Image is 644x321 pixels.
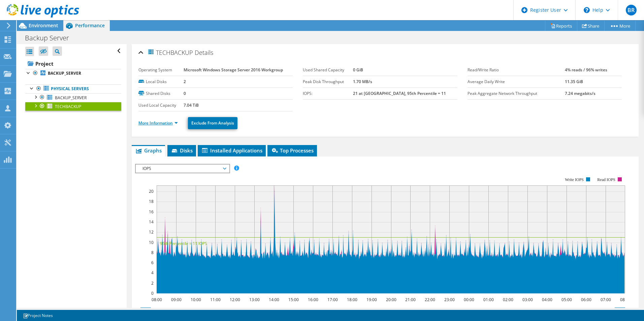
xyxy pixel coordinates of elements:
text: Write IOPS [565,177,584,182]
label: Local Disks [138,78,184,85]
text: 16 [149,209,154,215]
b: 0 [184,91,186,96]
b: 1.70 MB/s [353,79,372,84]
label: Shared Disks [138,90,184,97]
b: 7.24 megabits/s [565,91,595,96]
text: 22:00 [424,297,435,302]
span: Disks [171,147,193,154]
text: 14 [149,219,154,225]
span: IOPS [139,165,226,173]
text: 14:00 [268,297,279,302]
a: TECHBACKUP [25,102,121,111]
text: 11:00 [210,297,220,302]
text: 15:00 [288,297,298,302]
span: TECHBACKUP [55,104,81,109]
span: Top Processes [271,147,314,154]
a: Reports [545,21,577,31]
text: 02:00 [503,297,513,302]
text: 10:00 [190,297,201,302]
a: Project [25,58,121,69]
text: 8 [151,250,154,255]
text: 03:00 [522,297,533,302]
label: Peak Disk Throughput [303,78,353,85]
label: Used Local Capacity [138,102,184,109]
span: BACKUP_SERVER [55,95,87,101]
label: Average Daily Write [468,78,565,85]
b: 4% reads / 96% writes [565,67,607,73]
text: 09:00 [171,297,181,302]
text: 08:00 [620,297,630,302]
h1: Backup Server [22,34,79,42]
text: 07:00 [600,297,611,302]
b: 7.04 TiB [184,102,199,108]
b: Microsoft Windows Storage Server 2016 Workgroup [184,67,283,73]
text: 18 [149,199,154,204]
text: 06:00 [581,297,591,302]
text: 23:00 [444,297,454,302]
label: Operating System [138,67,184,73]
label: Peak Aggregate Network Throughput [468,90,565,97]
text: 05:00 [561,297,572,302]
a: Share [577,21,605,31]
text: 4 [151,270,154,276]
a: BACKUP_SERVER [25,69,121,78]
a: More Information [138,120,178,126]
span: TECHBACKUP [147,48,193,56]
text: 12:00 [229,297,240,302]
span: BR [626,5,637,15]
b: 11.35 GiB [565,79,583,84]
svg: \n [584,7,590,13]
b: 0 GiB [353,67,363,73]
span: Graphs [135,147,162,154]
text: 00:00 [463,297,474,302]
text: 10 [149,240,154,245]
text: 2 [151,280,154,286]
b: BACKUP_SERVER [48,70,81,76]
span: Installed Applications [201,147,262,154]
b: 21 at [GEOGRAPHIC_DATA], 95th Percentile = 11 [353,91,446,96]
label: Read/Write Ratio [468,67,565,73]
text: 21:00 [405,297,415,302]
text: 95th Percentile = 11 IOPS [160,241,207,246]
text: 04:00 [542,297,552,302]
text: 13:00 [249,297,259,302]
text: 16:00 [308,297,318,302]
span: Details [195,48,213,57]
a: Physical Servers [25,84,121,93]
text: 6 [151,260,154,265]
text: 0 [151,290,154,296]
text: 01:00 [483,297,493,302]
a: Exclude From Analysis [188,117,237,129]
text: 18:00 [347,297,357,302]
a: BACKUP_SERVER [25,93,121,102]
text: 19:00 [366,297,377,302]
span: Environment [29,22,58,29]
a: More [604,21,636,31]
text: 17:00 [327,297,337,302]
a: Project Notes [18,311,58,320]
text: 08:00 [151,297,162,302]
label: Used Shared Capacity [303,67,353,73]
span: Performance [75,22,105,29]
text: 20 [149,188,154,194]
text: Read IOPS [597,177,615,182]
b: 2 [184,79,186,84]
text: 20:00 [386,297,396,302]
label: IOPS: [303,90,353,97]
text: 12 [149,229,154,235]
